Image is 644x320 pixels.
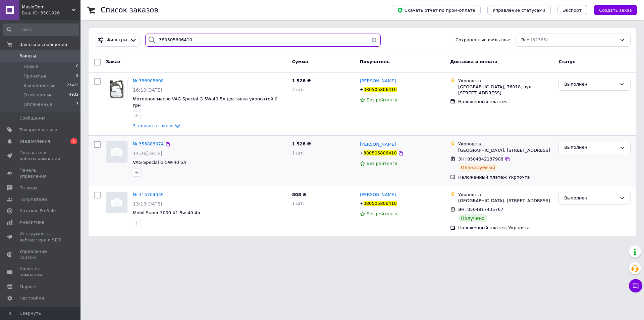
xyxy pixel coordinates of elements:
span: Панель управления [19,167,62,179]
input: Поиск по номеру заказа, ФИО покупателя, номеру телефона, Email, номеру накладной [145,34,381,47]
span: Без рейтинга [367,97,397,102]
span: Настройки [19,295,44,301]
span: (32365) [531,37,548,42]
img: Фото товару [106,141,127,162]
span: Фильтры [107,37,127,43]
span: 1 шт. [292,201,304,206]
span: Принятые [23,73,47,79]
a: VAG Special G 5W-40 5л [133,160,186,165]
span: Товары и услуги [19,127,57,133]
span: 1 шт. [292,150,304,155]
span: Инструменты вебмастера и SEO [19,231,62,243]
span: Экспорт [563,8,582,13]
a: Фото товару [106,78,127,99]
span: Покупатель [360,59,390,64]
span: № 356883074 [133,141,164,146]
a: [PERSON_NAME] [360,78,396,84]
span: Заказ [106,59,120,64]
span: Новые [23,63,38,70]
span: 1 528 ₴ [292,141,311,146]
input: Поиск [3,24,79,36]
div: Планируемый [458,164,498,172]
button: Управление статусами [487,5,551,15]
span: [PERSON_NAME] [360,78,396,83]
span: Маркет [19,284,37,290]
span: 16:19[DATE] [133,87,162,93]
span: Создать заказ [599,8,632,13]
a: 3 товара в заказе [133,123,181,128]
span: 8 [76,73,78,79]
div: Выполнен [564,144,617,151]
div: Получено [458,214,487,222]
div: Наложенный платеж Укрпочта [458,225,553,231]
img: Фото товару [109,78,125,99]
span: 27422 [67,83,78,89]
span: 380505806410 [364,87,397,92]
span: 3 [76,101,78,107]
span: 14:26[DATE] [133,151,162,156]
span: Выполненные [23,83,56,89]
div: Выполнен [564,81,617,88]
button: Создать заказ [594,5,637,15]
span: Оплаченные [23,101,52,107]
div: Укрпошта [458,78,553,84]
button: Экспорт [557,5,587,15]
div: Наложенный платеж Укрпочта [458,174,553,180]
span: 13:19[DATE] [133,201,162,207]
span: 380505806410 [364,150,397,155]
a: [PERSON_NAME] [360,141,396,148]
span: +380505806410 [360,201,397,206]
button: Очистить [367,34,381,47]
span: Без рейтинга [367,211,397,216]
span: [PERSON_NAME] [360,192,396,197]
span: Каталог ProSale [19,208,56,214]
span: Отзывы [19,185,37,191]
a: [PERSON_NAME] [360,192,396,198]
span: 3 шт. [292,87,304,92]
span: 380505806410 [364,201,397,206]
span: Кошелек компании [19,266,62,278]
span: 1 [70,138,77,144]
a: Создать заказ [587,7,637,12]
span: Без рейтинга [367,161,397,166]
span: Заказы [19,53,36,59]
span: 0 [76,63,78,70]
span: Показатели работы компании [19,150,62,162]
div: Ваш ID: 3501926 [22,10,80,16]
span: Уведомления [19,138,50,144]
div: Наложенный платеж [458,99,553,105]
span: + [360,150,364,155]
span: Покупатели [19,196,47,202]
a: № 356905698 [133,78,164,83]
span: 3 товара в заказе [133,123,173,128]
span: Аналитика [19,219,44,225]
span: + [360,87,364,92]
button: Скачать отчет по пром-оплате [392,5,481,15]
button: Чат с покупателем [629,279,642,292]
span: +380505806410 [360,150,397,155]
span: Управление сайтом [19,248,62,261]
span: Все [521,37,529,43]
a: № 315704039 [133,192,164,197]
div: Укрпошта [458,192,553,198]
span: + [360,201,364,206]
span: 808 ₴ [292,192,307,197]
h1: Список заказов [101,6,158,14]
a: Mobil Super 3000 X1 5w-40 4л [133,210,200,215]
span: MasloDom [22,4,72,10]
div: [GEOGRAPHIC_DATA]. [STREET_ADDRESS] [458,147,553,153]
span: ЭН: 0504842137908 [458,156,503,162]
span: Доставка и оплата [450,59,497,64]
span: Отмененные [23,92,53,98]
span: ЭН: 0504817435767 [458,207,503,212]
span: Сохраненные фильтры: [455,37,510,43]
span: [PERSON_NAME] [360,142,396,147]
div: [GEOGRAPHIC_DATA]. [STREET_ADDRESS] [458,198,553,204]
img: Фото товару [106,192,127,213]
span: 1 528 ₴ [292,78,311,83]
div: [GEOGRAPHIC_DATA], 76018, вул. [STREET_ADDRESS] [458,84,553,96]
